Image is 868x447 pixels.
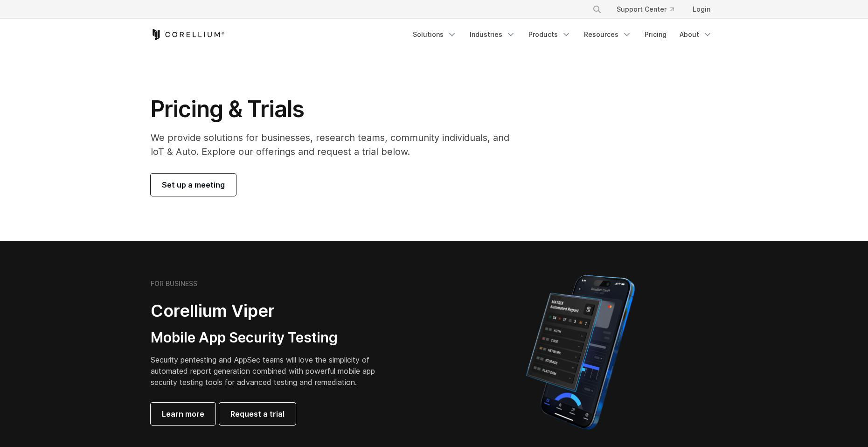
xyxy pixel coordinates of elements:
a: Corellium Home [151,29,225,40]
a: Learn more [151,403,215,425]
a: Solutions [407,26,462,43]
a: Support Center [609,1,681,18]
img: Corellium MATRIX automated report on iPhone showing app vulnerability test results across securit... [510,271,651,434]
h2: Corellium Viper [151,300,389,321]
span: Request a trial [230,408,285,419]
span: Set up a meeting [162,179,225,190]
a: Set up a meeting [151,174,236,196]
a: Resources [578,26,637,43]
div: Navigation Menu [407,26,718,43]
h1: Pricing & Trials [151,95,522,123]
div: Navigation Menu [581,1,718,18]
button: Search [589,1,605,18]
a: Login [685,1,718,18]
a: Industries [464,26,521,43]
h6: FOR BUSINESS [151,279,197,288]
a: About [674,26,718,43]
a: Pricing [639,26,672,43]
p: Security pentesting and AppSec teams will love the simplicity of automated report generation comb... [151,354,389,388]
span: Learn more [162,408,204,419]
h3: Mobile App Security Testing [151,329,389,347]
a: Products [523,26,576,43]
p: We provide solutions for businesses, research teams, community individuals, and IoT & Auto. Explo... [151,131,522,159]
a: Request a trial [219,403,296,425]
